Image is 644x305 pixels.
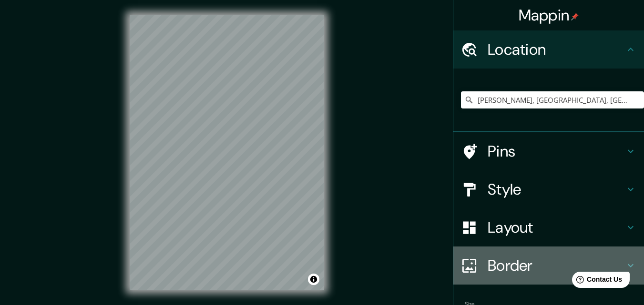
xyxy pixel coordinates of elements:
[519,6,579,25] h4: Mappin
[488,218,625,237] h4: Layout
[461,91,644,108] input: Pick your city or area
[488,180,625,199] h4: Style
[559,268,634,295] iframe: Help widget launcher
[453,246,644,285] div: Border
[453,170,644,208] div: Style
[453,30,644,69] div: Location
[308,274,319,285] button: Toggle attribution
[488,40,625,59] h4: Location
[488,142,625,161] h4: Pins
[571,13,579,20] img: pin-icon.png
[453,208,644,246] div: Layout
[453,132,644,170] div: Pins
[130,15,324,290] canvas: Map
[488,256,625,275] h4: Border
